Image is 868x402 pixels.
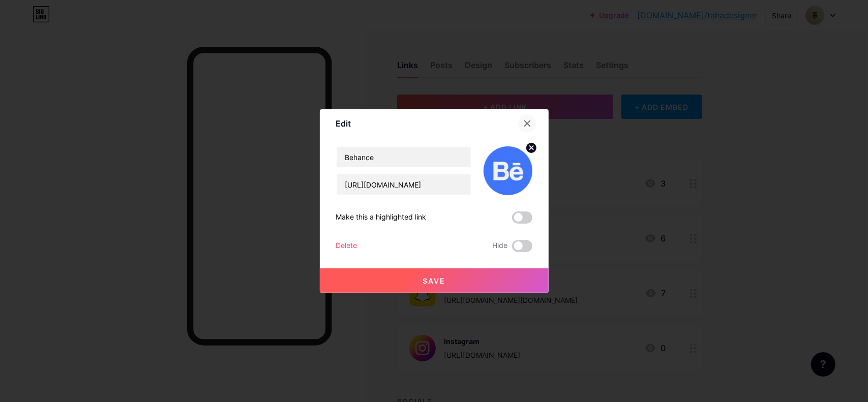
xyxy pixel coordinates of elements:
div: Delete [336,240,357,252]
img: link_thumbnail [484,146,532,195]
div: Make this a highlighted link [336,211,427,224]
span: Save [423,276,445,285]
span: Hide [493,240,508,252]
input: URL [337,174,471,195]
button: Save [320,268,549,293]
div: Edit [336,117,351,130]
input: Title [337,147,471,167]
